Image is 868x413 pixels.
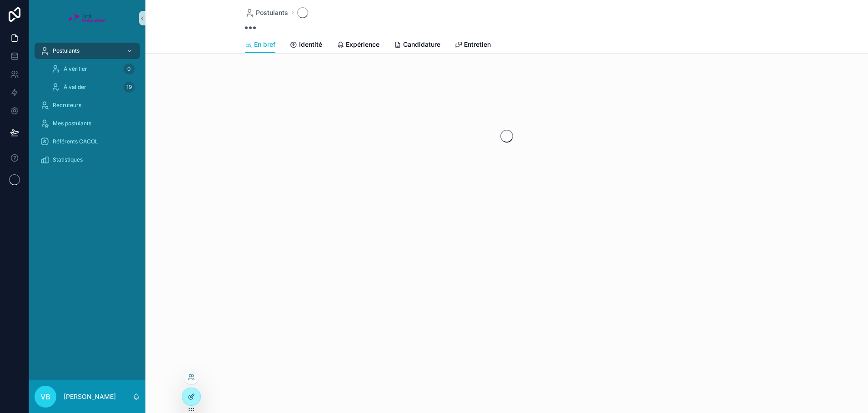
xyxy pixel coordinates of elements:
[337,36,379,54] a: Expérience
[65,11,110,25] img: App logo
[35,152,140,168] a: Statistiques
[53,156,83,163] span: Statistiques
[35,97,140,113] a: Recruteurs
[403,40,440,49] span: Candidature
[64,65,87,73] span: À vérifier
[124,82,135,93] div: 19
[124,64,135,74] div: 0
[299,40,322,49] span: Identité
[53,138,98,145] span: Référents CACOL
[256,8,288,17] span: Postulants
[254,40,275,49] span: En bref
[29,36,145,180] div: scrollable content
[64,84,86,91] span: À valider
[45,61,140,77] a: À vérifier0
[35,115,140,132] a: Mes postulants
[35,133,140,150] a: Référents CACOL
[394,36,440,54] a: Candidature
[40,391,50,402] span: VB
[35,43,140,59] a: Postulants
[464,40,491,49] span: Entretien
[245,8,288,17] a: Postulants
[53,120,91,127] span: Mes postulants
[53,102,81,109] span: Recruteurs
[346,40,379,49] span: Expérience
[245,36,275,54] a: En bref
[45,79,140,95] a: À valider19
[455,36,491,54] a: Entretien
[53,47,80,54] span: Postulants
[290,36,322,54] a: Identité
[64,392,116,401] p: [PERSON_NAME]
